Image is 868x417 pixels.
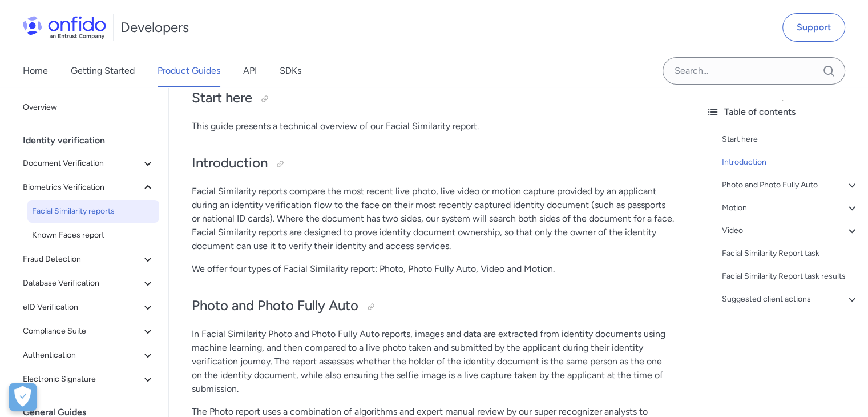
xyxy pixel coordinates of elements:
a: Known Faces report [27,224,159,247]
h2: Start here [192,89,674,108]
h2: Introduction [192,154,674,173]
a: Video [722,224,859,238]
button: Electronic Signature [18,368,159,391]
button: Open Preferences [9,383,37,411]
p: We offer four types of Facial Similarity report: Photo, Photo Fully Auto, Video and Motion. [192,262,674,276]
div: Cookie Preferences [9,383,37,411]
h2: Photo and Photo Fully Auto [192,296,674,316]
p: In Facial Similarity Photo and Photo Fully Auto reports, images and data are extracted from ident... [192,327,674,396]
span: Overview [23,101,155,114]
a: Facial Similarity reports [27,200,159,223]
span: eID Verification [23,300,141,314]
button: Authentication [18,344,159,367]
img: Onfido Logo [23,16,106,39]
a: Facial Similarity Report task results [722,270,859,283]
button: Compliance Suite [18,320,159,343]
div: Identity verification [23,129,164,152]
div: Table of contents [706,105,859,119]
span: Biometrics Verification [23,181,141,194]
a: API [243,55,257,87]
a: SDKs [280,55,301,87]
button: Fraud Detection [18,248,159,271]
span: Electronic Signature [23,372,141,386]
a: Overview [18,96,159,119]
span: Database Verification [23,276,141,290]
a: Facial Similarity Report task [722,247,859,260]
a: Home [23,55,48,87]
span: Document Verification [23,157,141,170]
span: Authentication [23,348,141,362]
button: Database Verification [18,272,159,295]
button: eID Verification [18,296,159,319]
button: Document Verification [18,152,159,175]
a: Introduction [722,155,859,169]
input: Onfido search input field [663,57,845,85]
span: Facial Similarity reports [32,205,155,218]
p: This guide presents a technical overview of our Facial Similarity report. [192,119,674,133]
a: Start here [722,133,859,146]
a: Photo and Photo Fully Auto [722,178,859,192]
button: Biometrics Verification [18,176,159,199]
span: Known Faces report [32,228,155,242]
a: Support [782,13,845,42]
h1: Developers [120,18,189,37]
p: Facial Similarity reports compare the most recent live photo, live video or motion capture provid... [192,185,674,253]
a: Product Guides [158,55,220,87]
span: Compliance Suite [23,324,141,338]
a: Getting Started [71,55,135,87]
a: Suggested client actions [722,292,859,306]
a: Motion [722,201,859,215]
span: Fraud Detection [23,252,141,266]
